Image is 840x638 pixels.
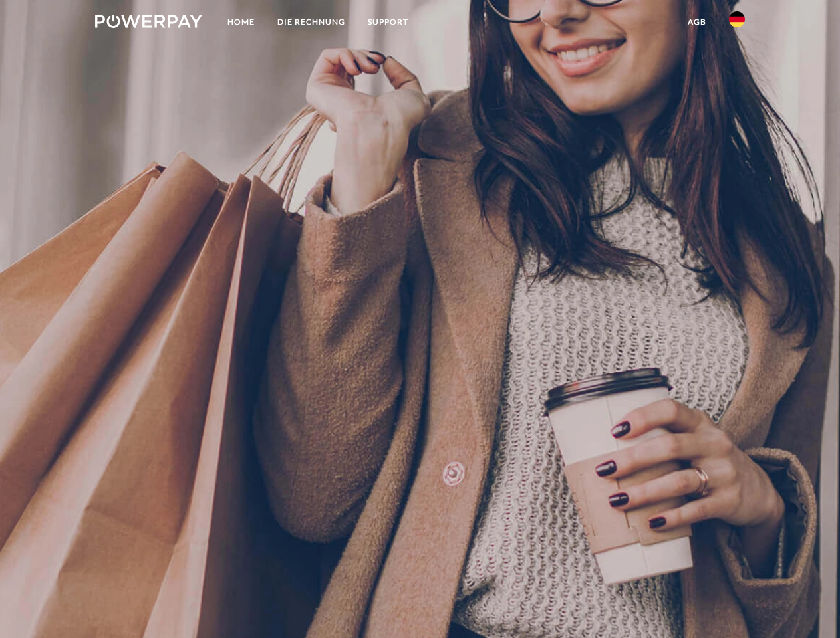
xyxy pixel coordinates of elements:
[216,10,266,34] a: Home
[729,11,745,27] img: de
[95,15,202,28] img: logo-powerpay-white.svg
[676,10,718,34] a: agb
[266,10,356,34] a: DIE RECHNUNG
[356,10,420,34] a: SUPPORT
